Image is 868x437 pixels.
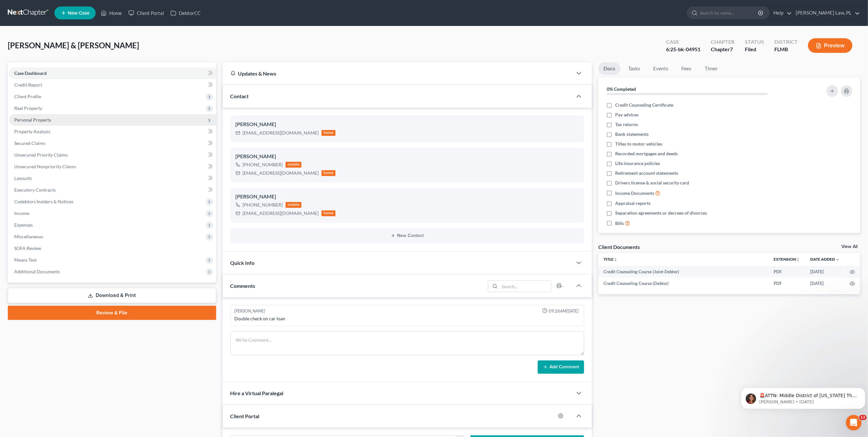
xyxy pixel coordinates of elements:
[615,112,639,118] span: Pay advices
[322,130,336,136] div: home
[14,234,43,239] span: Miscellaneous
[805,278,845,289] td: [DATE]
[14,117,51,123] span: Personal Property
[9,149,216,161] a: Unsecured Priority Claims
[98,7,125,19] a: Home
[676,62,697,75] a: Fees
[745,46,764,53] div: Filed
[14,210,29,216] span: Income
[243,170,319,176] div: [EMAIL_ADDRESS][DOMAIN_NAME]
[598,243,640,250] div: Client Documents
[14,269,60,274] span: Additional Documents
[9,67,216,79] a: Case Dashboard
[607,86,636,92] strong: 0% Completed
[14,94,41,99] span: Client Profile
[774,38,798,46] div: District
[604,257,617,262] a: Titleunfold_more
[14,152,68,158] span: Unsecured Priority Claims
[14,257,37,263] span: Means Test
[846,415,862,431] iframe: Intercom live chat
[745,38,764,46] div: Status
[836,258,839,262] i: expand_more
[235,308,265,314] div: [PERSON_NAME]
[615,190,654,196] span: Income Documents
[768,266,805,278] td: PDF
[14,140,45,146] span: Secured Claims
[230,283,255,289] span: Comments
[8,288,216,303] a: Download & Print
[615,220,624,227] span: Bills
[598,62,620,75] a: Docs
[615,121,638,128] span: Tax returns
[322,170,336,176] div: home
[9,137,216,149] a: Secured Claims
[774,257,800,262] a: Extensionunfold_more
[648,62,674,75] a: Events
[9,126,216,137] a: Property Analysis
[615,210,707,216] span: Separation agreements or decrees of divorces
[699,62,723,75] a: Timer
[738,374,868,419] iframe: Intercom notifications message
[14,164,76,169] span: Unsecured Nonpriority Claims
[230,93,249,99] span: Contact
[14,199,73,204] span: Codebtors Insiders & Notices
[243,161,283,168] div: [PHONE_NUMBER]
[243,130,319,136] div: [EMAIL_ADDRESS][DOMAIN_NAME]
[9,242,216,254] a: SOFA Review
[774,46,798,53] div: FLMB
[615,160,660,167] span: Life insurance policies
[615,170,678,176] span: Retirement account statements
[68,11,89,16] span: New Case
[9,79,216,91] a: Credit Report
[808,38,852,53] button: Preview
[236,233,579,238] button: New Contact
[243,202,283,208] div: [PHONE_NUMBER]
[615,150,678,157] span: Recorded mortgages and deeds
[549,308,579,314] span: 09:26AM[DATE]
[9,172,216,184] a: Lawsuits
[286,162,302,168] div: mobile
[14,222,33,228] span: Expenses
[8,306,216,320] a: Review & File
[538,360,584,374] button: Add Comment
[805,266,845,278] td: [DATE]
[615,102,673,108] span: Credit Counseling Certificate
[286,202,302,208] div: mobile
[322,210,336,216] div: home
[614,258,617,262] i: unfold_more
[14,129,50,134] span: Property Analysis
[615,141,662,147] span: Titles to motor vehicles
[730,46,733,52] span: 7
[9,161,216,172] a: Unsecured Nonpriority Claims
[615,180,689,186] span: Drivers license & social security card
[796,258,800,262] i: unfold_more
[499,281,551,292] input: Search...
[230,390,284,396] span: Hire a Virtual Paralegal
[14,245,41,251] span: SOFA Review
[666,46,700,53] div: 6:25-bk-04951
[615,131,649,137] span: Bank statements
[236,193,579,201] div: [PERSON_NAME]
[14,175,32,181] span: Lawsuits
[792,7,860,19] a: [PERSON_NAME] Law, PL
[615,200,651,207] span: Appraisal reports
[235,315,580,322] div: Double check on car loan
[230,413,260,419] span: Client Portal
[236,153,579,160] div: [PERSON_NAME]
[700,7,759,19] input: Search by name...
[236,121,579,128] div: [PERSON_NAME]
[14,82,42,88] span: Credit Report
[623,62,645,75] a: Tasks
[770,7,792,19] a: Help
[230,260,255,266] span: Quick Info
[14,187,56,193] span: Executory Contracts
[598,266,768,278] td: Credit Counseling Course (Joint Debtor)
[243,210,319,217] div: [EMAIL_ADDRESS][DOMAIN_NAME]
[598,278,768,289] td: Credit Counseling Course (Debtor)
[125,7,167,19] a: Client Portal
[859,415,867,420] span: 12
[8,41,139,50] span: [PERSON_NAME] & [PERSON_NAME]
[14,70,47,76] span: Case Dashboard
